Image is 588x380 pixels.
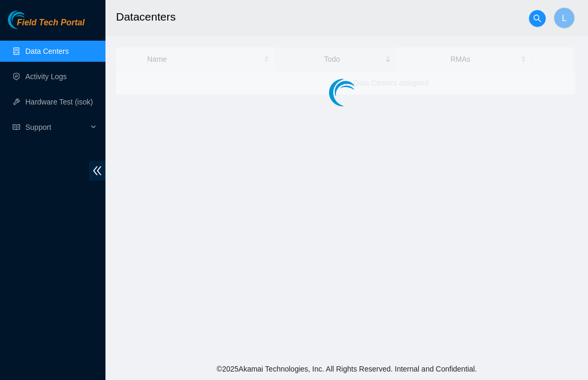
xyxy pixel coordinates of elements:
[8,19,84,33] a: Akamai TechnologiesField Tech Portal
[105,358,588,380] footer: © 2025 Akamai Technologies, Inc. All Rights Reserved. Internal and Confidential.
[17,18,84,28] span: Field Tech Portal
[529,14,545,23] span: search
[529,10,546,27] button: search
[25,117,88,138] span: Support
[13,123,20,131] span: read
[8,11,53,29] img: Akamai Technologies
[25,98,93,106] a: Hardware Test (isok)
[25,72,67,81] a: Activity Logs
[554,7,575,28] button: L
[89,161,105,180] span: double-left
[25,47,69,55] a: Data Centers
[562,12,567,25] span: L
